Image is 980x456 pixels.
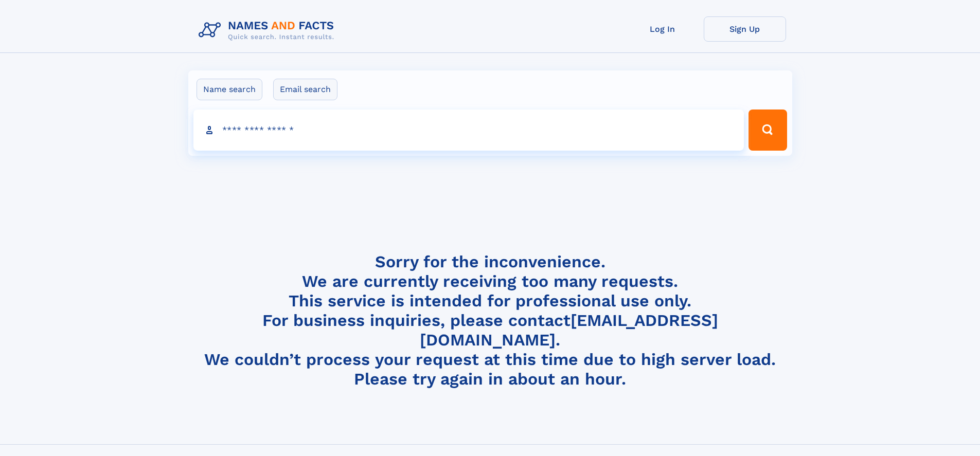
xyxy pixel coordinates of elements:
[749,110,787,151] button: Search Button
[704,16,786,42] a: Sign Up
[621,16,704,42] a: Log In
[194,16,343,44] img: Logo Names and Facts
[273,79,337,100] label: Email search
[194,252,786,389] h4: Sorry for the inconvenience. We are currently receiving too many requests. This service is intend...
[420,311,718,350] a: [EMAIL_ADDRESS][DOMAIN_NAME]
[197,79,262,100] label: Name search
[193,110,744,151] input: search input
